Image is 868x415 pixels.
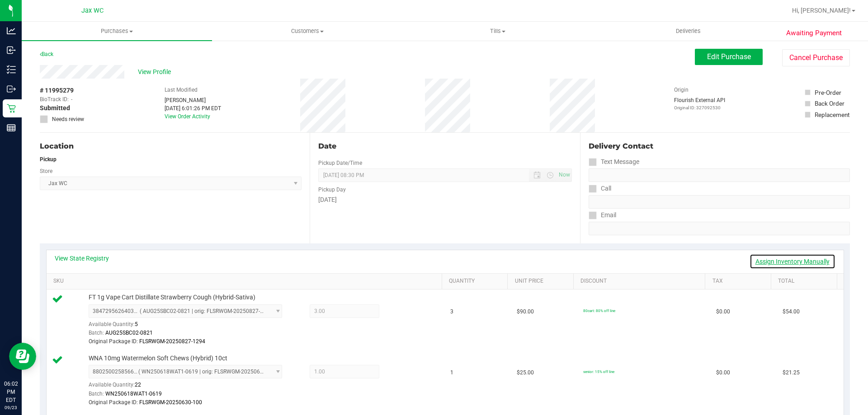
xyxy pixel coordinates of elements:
span: Original Package ID: [89,399,138,406]
span: $25.00 [517,368,534,377]
span: 3 [450,308,453,316]
span: Awaiting Payment [786,28,842,38]
a: Tills [402,22,593,41]
span: Customers [212,27,402,35]
span: 5 [135,321,138,327]
span: FLSRWGM-20250827-1294 [139,338,205,345]
a: View Order Activity [165,113,210,120]
a: Deliveries [593,22,783,41]
div: [DATE] 6:01:26 PM EDT [165,104,221,112]
label: Email [589,209,616,222]
span: Needs review [52,115,84,123]
span: Tills [403,27,592,35]
a: SKU [53,278,438,285]
p: Original ID: 327092530 [674,104,725,111]
div: [DATE] [318,195,571,205]
label: Pickup Date/Time [318,159,362,167]
a: Back [40,51,53,57]
span: 1 [450,368,453,377]
inline-svg: Inventory [7,65,16,74]
div: Delivery Contact [589,141,850,152]
span: Batch: [89,391,104,397]
div: Flourish External API [674,96,725,111]
input: Format: (999) 999-9999 [589,168,850,182]
inline-svg: Retail [7,104,16,113]
span: $21.25 [783,368,800,377]
a: Purchases [22,22,212,41]
span: Purchases [22,27,212,35]
span: 22 [135,382,141,388]
a: Assign Inventory Manually [750,254,835,269]
span: Deliveries [664,27,713,35]
div: Location [40,141,302,152]
span: Original Package ID: [89,338,138,345]
span: 80cart: 80% off line [583,308,615,313]
inline-svg: Reports [7,123,16,132]
div: Available Quantity: [89,378,292,396]
label: Origin [674,86,689,94]
button: Cancel Purchase [782,49,850,66]
inline-svg: Inbound [7,46,16,55]
span: $0.00 [716,308,730,316]
label: Store [40,167,52,175]
a: Customers [212,22,402,41]
label: Text Message [589,155,639,168]
span: $54.00 [783,308,800,316]
span: # 11995279 [40,86,74,95]
div: [PERSON_NAME] [165,96,221,104]
p: 06:02 PM EDT [4,380,18,404]
span: Edit Purchase [707,52,751,61]
label: Last Modified [165,86,198,94]
span: FLSRWGM-20250630-100 [139,399,202,406]
span: Hi, [PERSON_NAME]! [792,7,851,14]
p: 09/23 [4,404,18,411]
strong: Pickup [40,156,57,163]
div: Back Order [815,99,844,108]
a: Unit Price [515,278,570,285]
div: Date [318,141,571,152]
div: Replacement [815,110,849,119]
a: View State Registry [55,254,109,263]
a: Total [778,278,833,285]
a: Tax [712,278,768,285]
button: Edit Purchase [695,49,763,65]
inline-svg: Analytics [7,26,16,35]
inline-svg: Outbound [7,84,16,93]
span: Submitted [40,103,70,113]
span: senior: 15% off line [583,369,614,374]
input: Format: (999) 999-9999 [589,195,850,209]
span: WNA 10mg Watermelon Soft Chews (Hybrid) 10ct [89,354,227,363]
span: - [71,95,72,103]
label: Call [589,182,611,195]
span: Jax WC [81,7,104,14]
iframe: Resource center [9,343,36,370]
span: $0.00 [716,368,730,377]
label: Pickup Day [318,186,346,194]
span: WN250618WAT1-0619 [105,391,162,397]
span: View Profile [138,67,174,77]
span: BioTrack ID: [40,95,69,103]
a: Discount [580,278,702,285]
span: FT 1g Vape Cart Distillate Strawberry Cough (Hybrid-Sativa) [89,293,255,302]
span: $90.00 [517,308,534,316]
div: Pre-Order [815,88,841,97]
span: AUG25SBC02-0821 [105,330,153,336]
a: Quantity [449,278,504,285]
div: Available Quantity: [89,318,292,336]
span: Batch: [89,330,104,336]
